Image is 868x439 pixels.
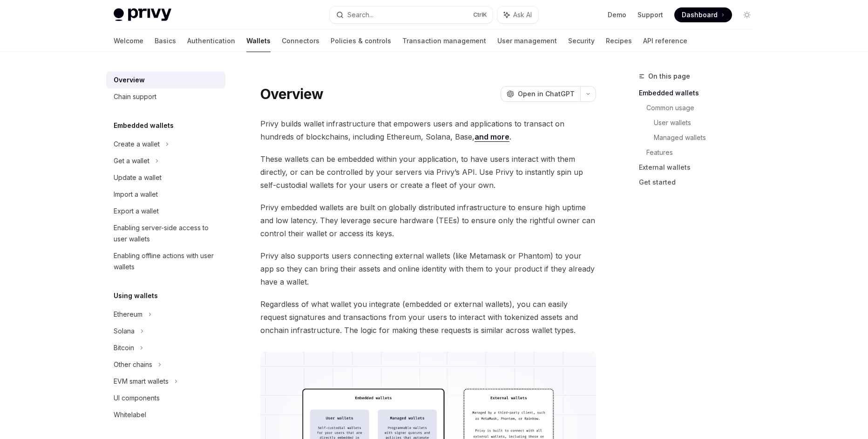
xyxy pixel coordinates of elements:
[114,326,135,337] div: Solana
[497,30,557,52] a: User management
[106,169,225,186] a: Update a wallet
[114,290,158,301] h5: Using wallets
[114,392,160,404] div: UI components
[187,30,235,52] a: Authentication
[473,11,487,19] span: Ctrl K
[260,201,596,240] span: Privy embedded wallets are built on globally distributed infrastructure to ensure high uptime and...
[639,86,762,100] a: Embedded wallets
[608,10,626,20] a: Demo
[114,120,174,131] h5: Embedded wallets
[260,153,596,192] span: These wallets can be embedded within your application, to have users interact with them directly,...
[114,250,220,273] div: Enabling offline actions with user wallets
[260,249,596,288] span: Privy also supports users connecting external wallets (like Metamask or Phantom) to your app so t...
[513,10,532,20] span: Ask AI
[114,309,142,320] div: Ethereum
[106,247,225,275] a: Enabling offline actions with user wallets
[739,7,754,22] button: Toggle dark mode
[475,132,509,142] a: and more
[639,160,762,175] a: External wallets
[106,186,225,203] a: Import a wallet
[114,139,160,150] div: Create a wallet
[114,91,156,102] div: Chain support
[639,175,762,190] a: Get started
[114,8,171,21] img: light logo
[106,88,225,105] a: Chain support
[106,406,225,423] a: Whitelabel
[654,115,762,130] a: User wallets
[106,390,225,406] a: UI components
[501,86,580,102] button: Open in ChatGPT
[114,376,169,387] div: EVM smart wallets
[682,10,718,20] span: Dashboard
[106,72,225,88] a: Overview
[347,9,373,20] div: Search...
[330,7,493,23] button: Search...CtrlK
[646,100,762,115] a: Common usage
[282,30,319,52] a: Connectors
[246,30,271,52] a: Wallets
[606,30,632,52] a: Recipes
[114,409,146,420] div: Whitelabel
[654,130,762,145] a: Managed wallets
[331,30,391,52] a: Policies & controls
[568,30,595,52] a: Security
[114,206,159,217] div: Export a wallet
[260,298,596,337] span: Regardless of what wallet you integrate (embedded or external wallets), you can easily request si...
[114,155,149,166] div: Get a wallet
[646,145,762,160] a: Features
[518,89,575,99] span: Open in ChatGPT
[648,71,690,82] span: On this page
[106,203,225,219] a: Export a wallet
[260,117,596,143] span: Privy builds wallet infrastructure that empowers users and applications to transact on hundreds o...
[114,342,134,353] div: Bitcoin
[155,30,176,52] a: Basics
[114,30,143,52] a: Welcome
[637,10,663,20] a: Support
[643,30,687,52] a: API reference
[674,7,732,22] a: Dashboard
[114,74,145,86] div: Overview
[114,359,152,370] div: Other chains
[114,222,220,245] div: Enabling server-side access to user wallets
[497,7,538,23] button: Ask AI
[106,219,225,247] a: Enabling server-side access to user wallets
[260,86,323,102] h1: Overview
[114,189,158,200] div: Import a wallet
[402,30,486,52] a: Transaction management
[114,172,162,183] div: Update a wallet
